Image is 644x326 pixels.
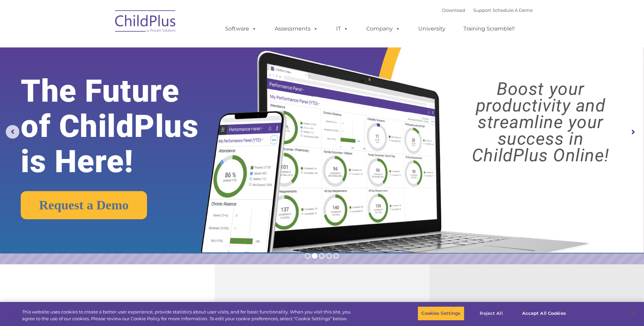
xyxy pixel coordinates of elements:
[442,7,533,13] font: |
[457,22,521,36] a: Training Scramble!!
[470,306,513,321] button: Reject All
[112,5,180,39] img: ChildPlus by Procare Solutions
[442,7,465,13] a: Download
[626,306,641,321] button: Close
[21,74,226,179] rs-layer: The Future of ChildPlus is Here!
[94,45,115,50] span: Last name
[445,81,636,164] rs-layer: Boost your productivity and streamline your success in ChildPlus Online!
[22,309,354,322] div: This website uses cookies to create a better user experience, provide statistics about user visit...
[268,22,325,36] a: Assessments
[418,306,464,321] button: Cookies Settings
[218,22,263,36] a: Software
[493,7,533,13] a: Schedule A Demo
[411,22,452,36] a: University
[518,306,570,321] button: Accept All Cookies
[329,22,355,36] a: IT
[360,22,407,36] a: Company
[94,73,123,78] span: Phone number
[473,7,491,13] a: Support
[21,191,147,219] a: Request a Demo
